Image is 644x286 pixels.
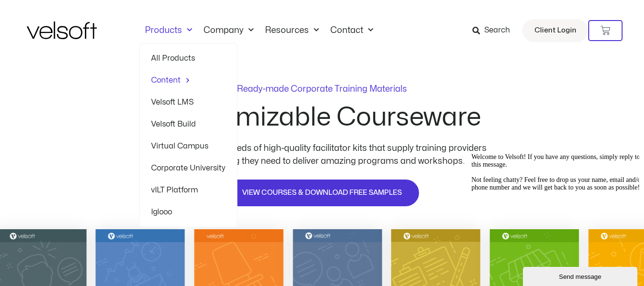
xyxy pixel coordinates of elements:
a: Search [472,22,517,39]
a: ResourcesMenu Toggle [259,25,325,36]
a: ContactMenu Toggle [325,25,379,36]
span: Search [484,24,510,37]
iframe: chat widget [468,149,639,262]
a: Virtual Campus [151,135,225,157]
a: Corporate University [151,157,225,179]
h2: Customizable Courseware [163,105,481,130]
span: VIEW COURSES & DOWNLOAD FREE SAMPLES [242,187,402,199]
div: Welcome to Velsoft! If you have any questions, simply reply to this message.Not feeling chatty? F... [4,4,175,42]
a: Velsoft Build [151,113,225,135]
p: Velsoft offers hundreds of high-quality facilitator kits that supply training providers with ever... [151,142,494,168]
img: Velsoft Training Materials [27,21,97,39]
a: VIEW COURSES & DOWNLOAD FREE SAMPLES [224,179,420,207]
p: Ready-made Corporate Training Materials [237,85,407,94]
span: Client Login [534,24,576,37]
ul: ProductsMenu Toggle [139,43,237,227]
a: Client Login [522,19,588,42]
a: CompanyMenu Toggle [198,25,259,36]
nav: Menu [139,25,379,36]
a: All Products [151,47,225,69]
iframe: chat widget [523,265,639,286]
a: Velsoft LMS [151,91,225,113]
a: ContentMenu Toggle [151,69,225,91]
a: Iglooo [151,201,225,223]
a: vILT Platform [151,179,225,201]
a: ProductsMenu Toggle [139,25,198,36]
span: Welcome to Velsoft! If you have any questions, simply reply to this message. Not feeling chatty? ... [4,4,175,42]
